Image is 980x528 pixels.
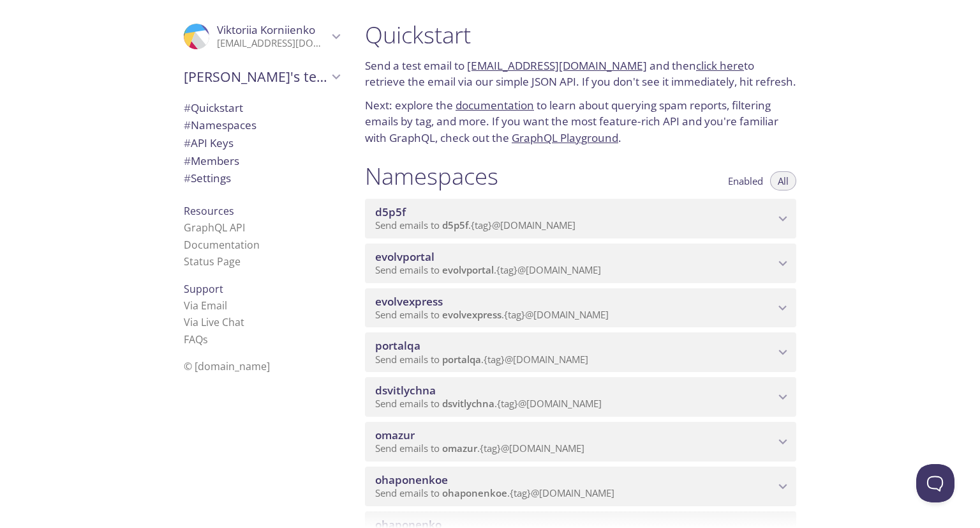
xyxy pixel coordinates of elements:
span: Send emails to . {tag} @[DOMAIN_NAME] [375,353,588,366]
span: omazur [375,428,415,442]
span: dsvitlychna [375,383,436,398]
span: Send emails to . {tag} @[DOMAIN_NAME] [375,263,601,276]
h1: Namespaces [365,162,498,190]
span: Send emails to . {tag} @[DOMAIN_NAME] [375,308,609,321]
div: ohaponenkoe namespace [365,467,796,506]
span: s [203,332,208,346]
span: evolvportal [375,249,434,264]
span: Settings [184,171,231,185]
p: Send a test email to and then to retrieve the email via our simple JSON API. If you don't see it ... [365,58,796,90]
a: Documentation [184,238,260,252]
span: # [184,153,191,168]
a: Via Live Chat [184,315,244,329]
span: portalqa [442,353,481,366]
div: Namespaces [174,116,350,134]
a: [EMAIL_ADDRESS][DOMAIN_NAME] [467,58,647,73]
span: Members [184,153,239,168]
button: Enabled [720,171,771,190]
div: API Keys [174,134,350,152]
div: omazur namespace [365,422,796,462]
span: Support [184,282,223,296]
span: [PERSON_NAME]'s team [184,68,328,86]
h1: Quickstart [365,20,796,49]
span: Send emails to . {tag} @[DOMAIN_NAME] [375,219,575,231]
div: d5p5f namespace [365,199,796,238]
span: evolvportal [442,263,494,276]
div: portalqa namespace [365,332,796,372]
span: Send emails to . {tag} @[DOMAIN_NAME] [375,486,614,499]
span: # [184,100,191,115]
span: ohaponenkoe [442,486,507,499]
div: Viktoriia Korniienko [174,15,350,58]
span: Resources [184,204,234,218]
span: d5p5f [375,205,406,219]
a: FAQ [184,332,208,346]
span: © [DOMAIN_NAME] [184,359,270,373]
span: evolvexpress [375,294,443,309]
span: portalqa [375,338,420,353]
iframe: Help Scout Beacon - Open [916,464,954,502]
a: GraphQL Playground [512,130,618,145]
span: ohaponenkoe [375,472,448,487]
button: All [770,171,796,190]
a: click here [696,58,744,73]
a: documentation [456,98,534,113]
span: omazur [442,442,477,454]
span: Quickstart [184,100,243,115]
div: evolvportal namespace [365,244,796,283]
span: # [184,171,191,185]
div: Members [174,152,350,170]
span: evolvexpress [442,308,501,321]
span: Viktoriia Korniienko [217,22,315,37]
span: Send emails to . {tag} @[DOMAIN_NAME] [375,397,602,410]
div: dsvitlychna namespace [365,377,796,417]
span: # [184,136,191,150]
span: # [184,118,191,132]
div: Quickstart [174,99,350,117]
span: dsvitlychna [442,397,494,410]
span: API Keys [184,136,234,150]
p: [EMAIL_ADDRESS][DOMAIN_NAME] [217,37,328,50]
span: Namespaces [184,118,256,132]
div: Evolv's team [174,60,350,93]
a: GraphQL API [184,221,245,235]
a: Via Email [184,299,227,313]
p: Next: explore the to learn about querying spam reports, filtering emails by tag, and more. If you... [365,97,796,146]
div: evolvexpress namespace [365,288,796,328]
a: Status Page [184,254,241,268]
span: d5p5f [442,219,468,231]
span: Send emails to . {tag} @[DOMAIN_NAME] [375,442,584,454]
div: Team Settings [174,169,350,187]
